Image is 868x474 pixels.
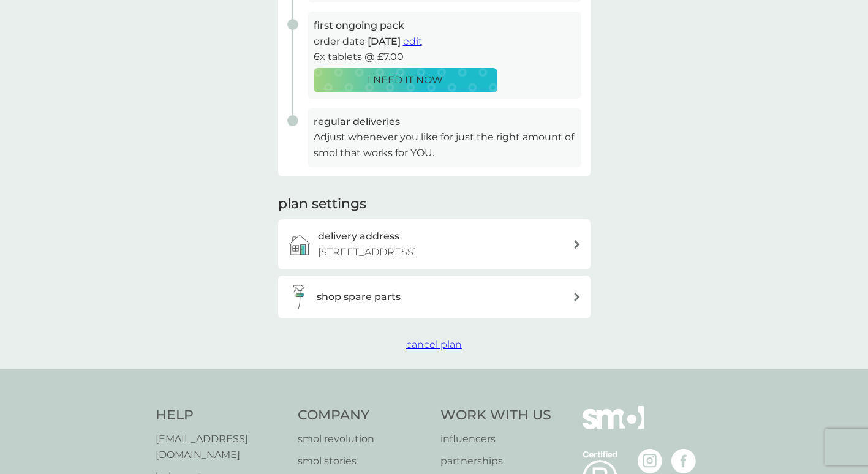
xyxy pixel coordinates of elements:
[440,406,551,425] h4: Work With Us
[583,406,644,448] img: smol
[278,276,591,318] button: shop spare parts
[298,406,428,425] h4: Company
[314,49,575,65] p: 6x tablets @ £7.00
[440,431,551,447] a: influencers
[156,431,286,462] a: [EMAIL_ADDRESS][DOMAIN_NAME]
[368,36,401,47] span: [DATE]
[298,453,428,469] a: smol stories
[671,449,696,473] img: visit the smol Facebook page
[318,228,399,244] h3: delivery address
[314,34,575,50] p: order date
[298,431,428,447] a: smol revolution
[314,114,575,130] h3: regular deliveries
[314,129,575,160] p: Adjust whenever you like for just the right amount of smol that works for YOU.
[368,72,443,88] p: I NEED IT NOW
[406,339,462,350] span: cancel plan
[314,68,497,92] button: I NEED IT NOW
[406,337,462,353] button: cancel plan
[314,18,575,34] h3: first ongoing pack
[638,449,662,473] img: visit the smol Instagram page
[156,406,286,425] h4: Help
[403,36,422,47] span: edit
[403,34,422,50] button: edit
[318,244,417,260] p: [STREET_ADDRESS]
[317,289,401,305] h3: shop spare parts
[278,195,366,214] h2: plan settings
[440,453,551,469] a: partnerships
[278,219,591,269] a: delivery address[STREET_ADDRESS]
